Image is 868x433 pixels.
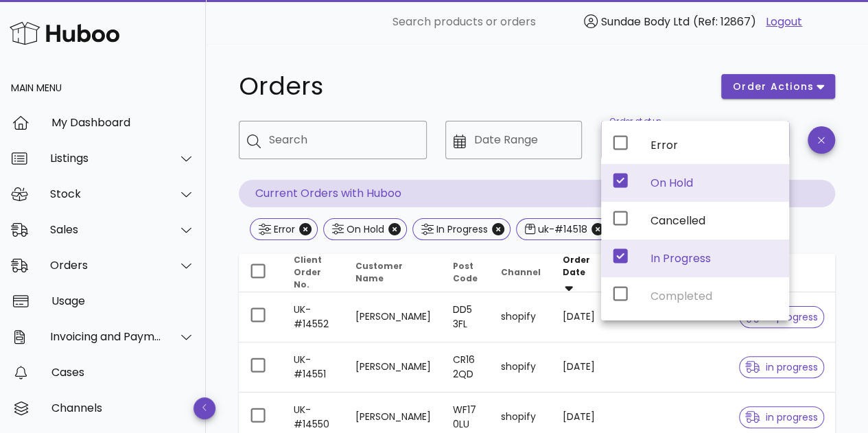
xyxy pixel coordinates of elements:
button: Close [492,223,504,235]
div: Usage [51,294,195,307]
div: Cancelled [650,214,778,227]
div: Invoicing and Payments [50,330,162,343]
th: Client Order No. [283,254,344,292]
button: order actions [721,74,835,99]
img: Huboo Logo [10,19,119,48]
td: DD5 3FL [442,292,490,342]
div: In Progress [650,252,778,265]
span: in progress [745,362,818,372]
div: Sales [50,223,162,236]
span: Sundae Body Ltd [601,14,690,30]
div: Stock [50,187,162,200]
div: Cases [51,366,195,379]
button: Close [388,223,401,235]
p: Current Orders with Huboo [239,180,835,207]
span: Channel [501,266,541,278]
div: On Hold [344,222,384,236]
div: On Hold [650,176,778,189]
th: Order Date: Sorted descending. Activate to remove sorting. [552,254,607,292]
div: Orders [50,259,162,272]
div: Channels [51,401,195,414]
td: UK-#14552 [283,292,344,342]
span: in progress [745,412,818,422]
th: Post Code [442,254,490,292]
th: Channel [490,254,552,292]
div: In Progress [434,222,488,236]
span: in progress [745,312,818,322]
label: Order status [609,117,661,127]
button: Close [299,223,312,235]
span: Customer Name [355,260,402,284]
td: [DATE] [552,292,607,342]
td: UK-#14551 [283,342,344,393]
td: shopify [490,292,552,342]
div: Listings [50,152,162,165]
td: shopify [490,342,552,393]
th: Customer Name [344,254,441,292]
button: Close [591,223,604,235]
td: CR16 2QD [442,342,490,393]
td: [DATE] [552,342,607,393]
span: Post Code [453,260,478,284]
span: Client Order No. [294,254,322,290]
td: [PERSON_NAME] [344,292,441,342]
div: My Dashboard [51,116,195,129]
div: Error [271,222,295,236]
a: Logout [766,14,802,30]
div: uk-#14518 [535,222,587,236]
span: order actions [732,80,814,94]
span: Order Date [563,254,590,278]
h1: Orders [239,74,705,99]
span: (Ref: 12867) [693,14,756,30]
div: Error [650,139,778,152]
td: [PERSON_NAME] [344,342,441,393]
